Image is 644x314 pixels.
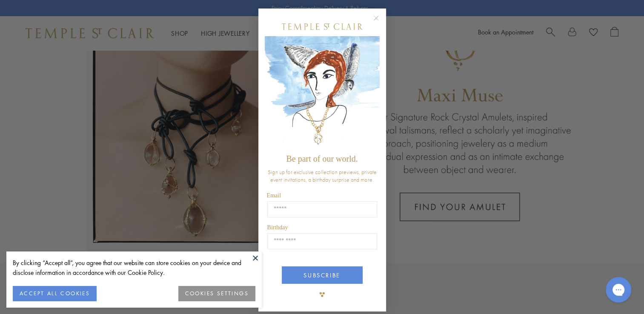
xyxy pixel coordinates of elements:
span: Email [267,192,281,199]
img: c4a9eb12-d91a-4d4a-8ee0-386386f4f338.jpeg [265,36,380,150]
button: Close dialog [375,17,386,28]
img: TSC [314,286,331,303]
div: By clicking “Accept all”, you agree that our website can store cookies on your device and disclos... [13,258,255,277]
span: Be part of our world. [286,154,358,163]
input: Email [267,201,377,217]
img: Temple St. Clair [282,23,363,30]
span: Birthday [267,224,288,231]
button: ACCEPT ALL COOKIES [13,286,97,301]
button: SUBSCRIBE [282,266,363,284]
iframe: Gorgias live chat messenger [601,274,635,305]
button: COOKIES SETTINGS [178,286,255,301]
span: Sign up for exclusive collection previews, private event invitations, a birthday surprise and more. [268,168,377,183]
